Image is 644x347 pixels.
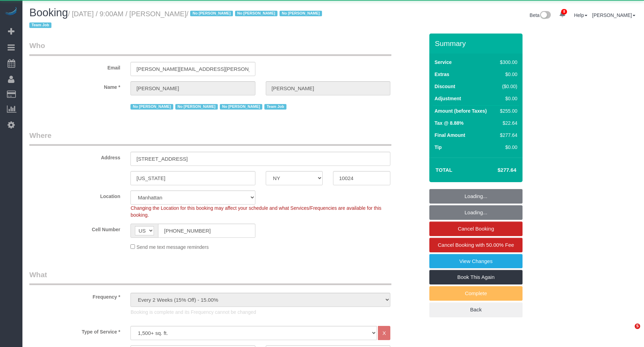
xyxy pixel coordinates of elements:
legend: What [29,270,391,285]
label: Email [24,62,125,71]
label: Tax @ 8.88% [435,120,464,126]
div: $300.00 [497,59,517,66]
input: Last Name [266,81,390,95]
label: Amount (before Taxes) [435,107,487,114]
div: $277.64 [497,132,517,139]
img: Automaid Logo [4,7,18,17]
span: Team Job [29,22,51,28]
a: View Changes [429,254,523,269]
a: Book This Again [429,270,523,284]
span: No [PERSON_NAME] [235,11,277,16]
label: Frequency * [24,291,125,300]
small: / [DATE] / 9:00AM / [PERSON_NAME] [29,10,324,29]
span: 8 [561,9,567,15]
label: Name * [24,81,125,91]
span: Cancel Booking with 50.00% Fee [438,242,514,248]
a: Cancel Booking with 50.00% Fee [429,238,523,252]
label: Adjustment [435,95,461,102]
input: Email [130,62,255,76]
span: No [PERSON_NAME] [220,104,262,110]
a: [PERSON_NAME] [592,12,635,18]
span: Changing the Location for this booking may affect your schedule and what Services/Frequencies are... [130,205,381,218]
span: Team Job [264,104,286,110]
div: $22.64 [497,120,517,126]
div: $0.00 [497,71,517,78]
legend: Who [29,40,391,56]
span: No [PERSON_NAME] [130,104,173,110]
span: 5 [635,323,640,329]
span: No [PERSON_NAME] [190,11,233,16]
a: Beta [530,12,551,18]
input: City [130,171,255,185]
h4: $277.64 [477,167,516,173]
label: Address [24,152,125,161]
label: Extras [435,71,449,78]
label: Type of Service * [24,326,125,335]
label: Cell Number [24,224,125,233]
strong: Total [436,167,452,173]
p: Booking is complete and its Frequency cannot be changed [130,309,390,316]
div: $0.00 [497,95,517,102]
label: Service [435,59,452,66]
a: Back [429,302,523,317]
label: Tip [435,144,442,151]
a: 8 [556,7,569,22]
div: ($0.00) [497,83,517,90]
label: Final Amount [435,132,465,139]
span: Booking [29,7,68,19]
a: Help [574,12,587,18]
input: Cell Number [158,224,255,238]
img: New interface [539,11,551,20]
div: $0.00 [497,144,517,151]
label: Location [24,190,125,200]
span: Send me text message reminders [136,244,208,250]
div: $255.00 [497,107,517,114]
span: No [PERSON_NAME] [175,104,218,110]
input: Zip Code [333,171,390,185]
h3: Summary [435,39,519,47]
iframe: Intercom live chat [621,323,637,340]
legend: Where [29,130,391,146]
span: No [PERSON_NAME] [280,11,322,16]
label: Discount [435,83,455,90]
a: Cancel Booking [429,222,523,236]
input: First Name [130,81,255,95]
